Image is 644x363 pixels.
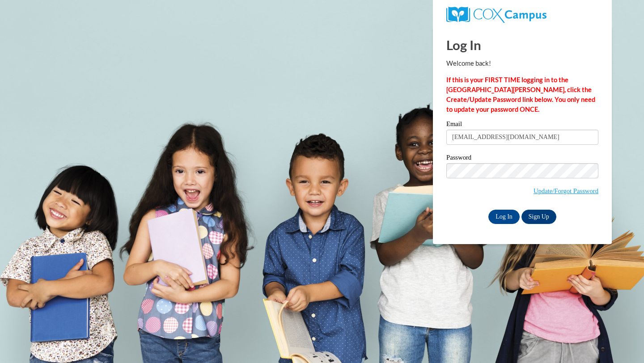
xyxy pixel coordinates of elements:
[534,187,598,194] a: Update/Forgot Password
[446,59,598,68] p: Welcome back!
[446,36,598,54] h1: Log In
[446,154,598,163] label: Password
[446,76,595,113] strong: If this is your FIRST TIME logging in to the [GEOGRAPHIC_DATA][PERSON_NAME], click the Create/Upd...
[488,210,520,224] input: Log In
[521,210,556,224] a: Sign Up
[446,7,547,23] img: COX Campus
[446,121,598,130] label: Email
[446,7,598,23] a: COX Campus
